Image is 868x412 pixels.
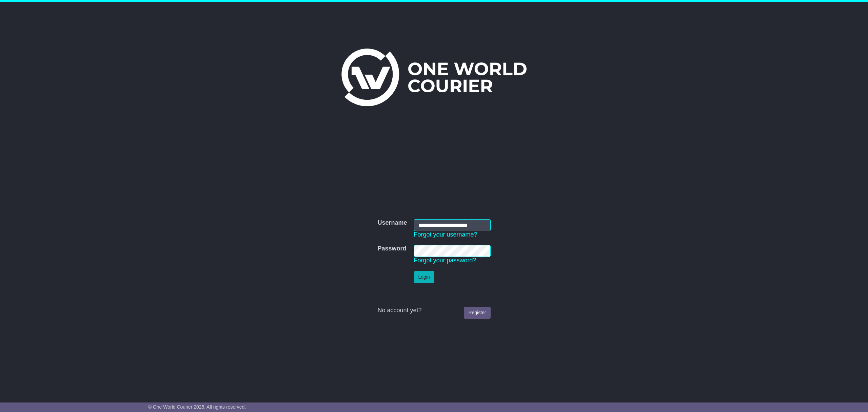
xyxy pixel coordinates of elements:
[414,231,477,238] a: Forgot your username?
[341,49,527,106] img: One World
[377,219,407,227] label: Username
[464,307,490,319] a: Register
[414,271,434,283] button: Login
[148,404,246,410] span: © One World Courier 2025. All rights reserved.
[377,245,406,252] label: Password
[377,307,490,314] div: No account yet?
[414,257,476,264] a: Forgot your password?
